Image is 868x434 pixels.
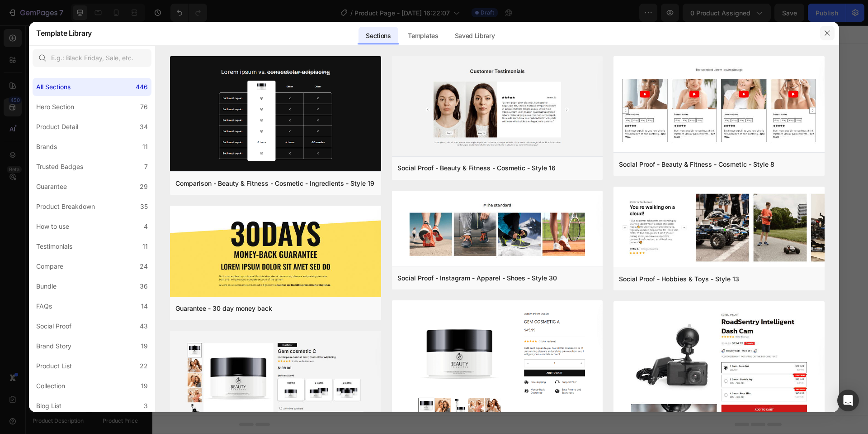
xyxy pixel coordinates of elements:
div: Guarantee - 30 day money back [175,303,272,314]
div: 36 [140,281,148,292]
div: Sections [359,27,398,45]
div: 43 [140,321,148,332]
span: inspired by CRO experts [256,112,318,121]
div: 19 [141,341,148,352]
span: Home [87,33,107,46]
h2: Template Library [36,21,92,45]
div: Social Proof - Hobbies & Toys - Style 13 [619,274,739,285]
div: 7 [144,161,148,172]
div: Generate layout [331,101,379,111]
div: How to use [36,221,69,232]
span: Product Title [118,33,161,46]
div: 76 [140,101,148,112]
input: E.g.: Black Friday, Sale, etc. [33,49,151,67]
span: then drag & drop elements [391,112,458,121]
div: Product Breakdown [36,201,95,212]
img: sp13.png [613,187,825,269]
div: 3 [144,400,148,411]
div: Bundle [36,281,57,292]
div: 11 [142,141,148,152]
div: Hero Section [36,101,74,112]
img: sp30.png [392,191,603,268]
div: Guarantee [36,181,67,192]
div: Collection [36,381,65,391]
div: FAQs [36,301,52,312]
span: Add section [336,81,379,91]
div: Open Intercom Messenger [837,390,859,411]
div: Choose templates [260,101,315,111]
div: 4 [144,221,148,232]
div: Add blank section [398,101,453,111]
div: 446 [136,82,148,92]
img: g30.png [170,206,381,299]
div: Comparison - Beauty & Fitness - Cosmetic - Ingredients - Style 19 [175,178,374,189]
div: Social Proof - Instagram - Apparel - Shoes - Style 30 [397,273,557,284]
div: Product Detail [36,121,78,132]
nav: breadcrumb [87,33,629,46]
img: sp8.png [613,56,825,154]
div: All Sections [36,82,71,92]
span: from URL or image [330,112,379,121]
div: 29 [140,181,148,192]
div: Testimonials [36,241,72,252]
div: 24 [140,261,148,272]
div: Brands [36,141,57,152]
img: sp16.png [392,56,603,158]
div: Trusted Badges [36,161,83,172]
div: 22 [140,361,148,371]
div: Brand Story [36,341,71,352]
div: 11 [142,241,148,252]
div: Blog List [36,400,61,411]
div: Social Proof - Beauty & Fitness - Cosmetic - Style 8 [619,159,774,170]
img: c19.png [170,56,381,173]
div: Product List [36,361,72,371]
div: Saved Library [448,27,502,45]
div: 19 [141,381,148,391]
div: 34 [140,121,148,132]
div: Templates [401,27,445,45]
div: Social Proof - Beauty & Fitness - Cosmetic - Style 16 [397,163,556,174]
div: Compare [36,261,63,272]
div: 14 [141,301,148,312]
div: 35 [140,201,148,212]
div: Social Proof [36,321,71,332]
